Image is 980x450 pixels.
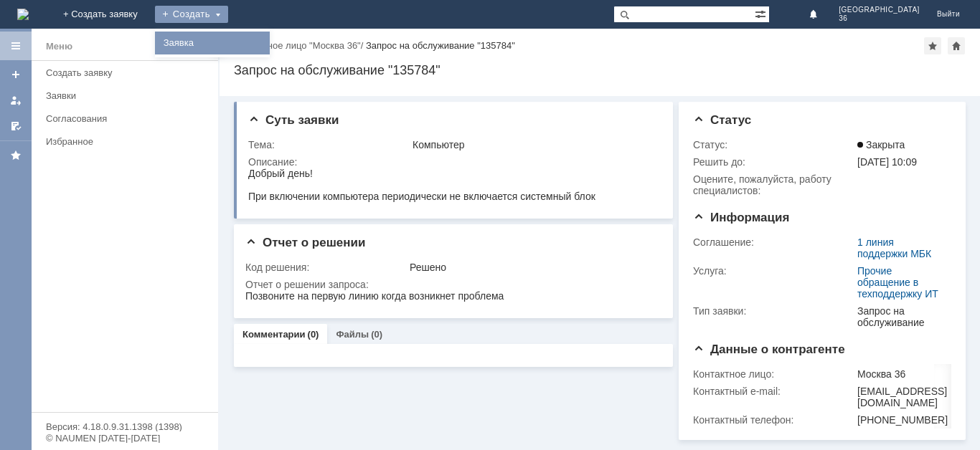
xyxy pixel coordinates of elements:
[46,422,204,431] div: Версия: 4.18.0.9.31.1398 (1398)
[46,90,209,101] div: Заявки
[308,329,319,340] div: (0)
[857,265,938,300] a: Прочие обращение в техподдержку ИТ
[46,136,194,147] div: Избранное
[693,211,789,224] span: Информация
[155,6,228,23] div: Создать
[40,107,215,130] a: Согласования
[4,63,27,86] a: Создать заявку
[693,368,854,380] div: Контактное лицо:
[693,113,751,127] span: Статус
[234,40,361,51] a: Контактное лицо "Москва 36"
[40,62,215,84] a: Создать заявку
[693,139,854,150] div: Статус:
[693,156,854,168] div: Решить до:
[693,265,854,277] div: Услуга:
[46,38,72,55] div: Меню
[413,139,654,150] div: Компьютер
[839,14,920,23] span: 36
[245,279,657,290] div: Отчет о решении запроса:
[248,139,410,150] div: Тема:
[857,368,948,380] div: Москва 36
[857,386,948,408] div: [EMAIL_ADDRESS][DOMAIN_NAME]
[4,115,27,138] a: Мои согласования
[242,329,306,340] a: Комментарии
[245,262,407,273] div: Код решения:
[4,89,27,112] a: Мои заявки
[366,40,515,51] div: Запрос на обслуживание "135784"
[693,173,854,196] div: Oцените, пожалуйста, работу специалистов:
[371,329,382,340] div: (0)
[17,9,29,20] a: Перейти на домашнюю страницу
[948,37,965,54] div: Сделать домашней страницей
[245,236,365,249] span: Отчет о решении
[857,156,917,168] span: [DATE] 10:09
[693,305,854,317] div: Тип заявки:
[839,6,920,14] span: [GEOGRAPHIC_DATA]
[857,236,931,259] a: 1 линия поддержки МБК
[40,85,215,107] a: Заявки
[693,386,854,397] div: Контактный e-mail:
[46,67,209,78] div: Создать заявку
[693,414,854,426] div: Контактный телефон:
[857,305,946,328] div: Запрос на обслуживание
[857,414,948,426] div: [PHONE_NUMBER]
[924,37,941,54] div: Добавить в избранное
[46,113,209,124] div: Согласования
[234,40,366,51] div: /
[17,9,29,20] img: logo
[234,63,966,77] div: Запрос на обслуживание "135784"
[755,6,769,20] span: Расширенный поиск
[693,343,845,356] span: Данные о контрагенте
[410,262,654,273] div: Решено
[248,156,657,168] div: Описание:
[248,113,339,127] span: Суть заявки
[857,139,905,150] span: Закрыта
[46,434,204,443] div: © NAUMEN [DATE]-[DATE]
[693,236,854,248] div: Соглашение:
[158,34,267,52] a: Заявка
[336,329,369,340] a: Файлы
